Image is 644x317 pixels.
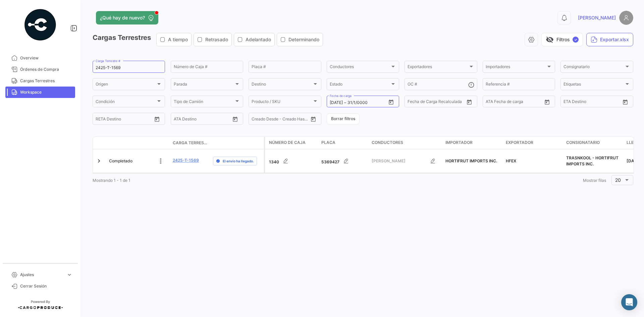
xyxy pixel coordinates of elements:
[109,158,132,164] span: Completado
[174,117,194,122] input: ATA Desde
[511,100,538,105] input: ATA Hasta
[96,83,156,88] span: Origen
[93,33,325,46] h3: Cargas Terrestres
[112,117,139,122] input: Hasta
[96,117,108,122] input: Desde
[580,100,607,105] input: Hasta
[424,100,451,105] input: Hasta
[319,137,369,149] datatable-header-cell: Placa
[563,83,624,88] span: Etiquetas
[223,158,254,164] span: El envío ha llegado.
[234,33,274,46] button: Adelantado
[372,140,403,146] span: Conductores
[619,11,633,25] img: placeholder-user.png
[96,100,156,105] span: Condición
[506,140,533,146] span: Exportador
[583,178,606,183] span: Mostrar filas
[369,137,443,149] datatable-header-cell: Conductores
[542,97,552,107] button: Open calendar
[168,36,188,43] span: A tiempo
[20,272,64,278] span: Ajustes
[445,158,497,163] span: HORTIFRUT IMPORTS INC.
[386,97,396,107] button: Open calendar
[5,64,75,75] a: Órdenes de Compra
[464,97,474,107] button: Open calendar
[321,140,335,146] span: Placa
[96,11,158,24] button: ¿Qué hay de nuevo?
[615,177,621,183] span: 20
[277,33,323,46] button: Determinando
[347,100,374,105] input: Hasta
[620,97,630,107] button: Open calendar
[96,158,102,164] a: Expand/Collapse Row
[330,83,390,88] span: Estado
[106,140,170,146] datatable-header-cell: Estado
[372,158,426,164] span: [PERSON_NAME]
[408,100,420,105] input: Desde
[173,140,208,146] span: Carga Terrestre #
[566,155,619,166] span: TRASNKOOL - HORTIFRUT IMPORTS INC.
[252,117,276,122] input: Creado Desde
[327,113,360,124] button: Borrar filtros
[566,140,600,146] span: Consignatario
[308,114,318,124] button: Open calendar
[246,36,271,43] span: Adelantado
[20,89,72,95] span: Workspace
[563,137,624,149] datatable-header-cell: Consignatario
[546,36,554,44] span: visibility_off
[5,87,75,98] a: Workspace
[573,37,579,43] span: ✓
[621,294,637,310] div: Abrir Intercom Messenger
[445,140,473,146] span: Importador
[23,8,57,42] img: powered-by.png
[443,137,503,149] datatable-header-cell: Importador
[269,140,306,146] span: Número de Caja
[20,55,72,61] span: Overview
[330,100,343,105] input: Desde
[174,83,234,88] span: Parada
[230,114,240,124] button: Open calendar
[586,33,633,46] button: Exportar.xlsx
[486,65,546,70] span: Importadores
[5,75,75,87] a: Cargas Terrestres
[563,100,576,105] input: Desde
[563,65,624,70] span: Consignatario
[578,14,616,21] span: [PERSON_NAME]
[199,117,226,122] input: ATA Hasta
[157,33,191,46] button: A tiempo
[252,100,312,105] span: Producto / SKU
[288,36,319,43] span: Determinando
[100,14,145,21] span: ¿Qué hay de nuevo?
[281,117,308,122] input: Creado Hasta
[344,100,346,105] span: –
[194,33,231,46] button: Retrasado
[408,65,468,70] span: Exportadores
[20,66,72,72] span: Órdenes de Compra
[170,137,210,149] datatable-header-cell: Carga Terrestre #
[321,154,366,168] div: 5369427
[174,100,234,105] span: Tipo de Camión
[503,137,563,149] datatable-header-cell: Exportador
[541,33,583,46] button: visibility_offFiltros✓
[252,83,312,88] span: Destino
[265,137,319,149] datatable-header-cell: Número de Caja
[93,178,130,183] span: Mostrando 1 - 1 de 1
[173,157,199,163] a: 2425-T-1569
[330,65,390,70] span: Conductores
[486,100,506,105] input: ATA Desde
[20,78,72,84] span: Cargas Terrestres
[66,272,72,278] span: expand_more
[152,114,162,124] button: Open calendar
[20,283,72,289] span: Cerrar Sesión
[210,140,264,146] datatable-header-cell: Delay Status
[269,154,316,168] div: 1340
[205,36,228,43] span: Retrasado
[5,52,75,64] a: Overview
[506,158,516,163] span: HFEX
